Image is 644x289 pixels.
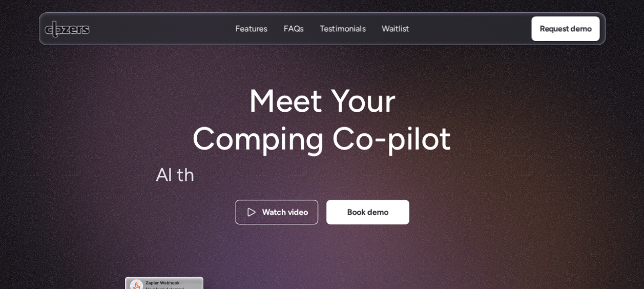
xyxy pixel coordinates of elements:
a: Request demo [531,16,599,41]
a: TestimonialsTestimonials [320,23,365,35]
span: p [305,168,315,193]
p: Testimonials [320,34,365,46]
span: I [168,162,172,188]
p: FAQs [283,34,303,46]
span: n [384,168,393,193]
span: n [361,168,370,193]
p: Book demo [347,205,388,219]
p: Waitlist [382,34,409,46]
span: f [344,168,350,193]
span: m [214,162,229,188]
span: u [350,168,360,193]
span: e [247,163,257,189]
span: l [454,168,458,193]
a: Book demo [326,200,409,224]
span: c [269,167,279,192]
p: FAQs [283,23,303,34]
span: t [177,162,183,188]
span: n [319,168,329,193]
span: s [476,168,485,193]
span: k [238,163,246,188]
a: WaitlistWaitlist [382,23,409,35]
span: a [194,162,202,188]
span: a [230,162,238,188]
span: e [458,168,468,193]
p: Request demo [539,22,591,35]
span: s [468,168,476,193]
span: o [431,168,442,193]
p: Features [235,34,267,46]
span: i [316,168,319,193]
p: Watch video [262,205,307,219]
span: f [419,168,425,193]
a: FeaturesFeatures [235,23,267,35]
h1: Meet Your Comping Co-pilot [183,82,461,158]
p: Features [235,23,267,34]
span: a [375,168,383,193]
span: o [279,168,289,193]
span: m [289,168,305,193]
span: f [425,168,431,193]
span: r [442,168,447,193]
span: t [202,162,209,188]
a: FAQsFAQs [283,23,303,35]
span: A [156,162,168,188]
span: . [485,168,488,193]
p: Waitlist [382,23,409,34]
span: s [257,164,265,190]
span: g [329,168,340,193]
span: d [393,168,404,193]
span: e [408,168,418,193]
span: h [184,162,194,188]
span: t [448,168,454,193]
p: Testimonials [320,23,365,34]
